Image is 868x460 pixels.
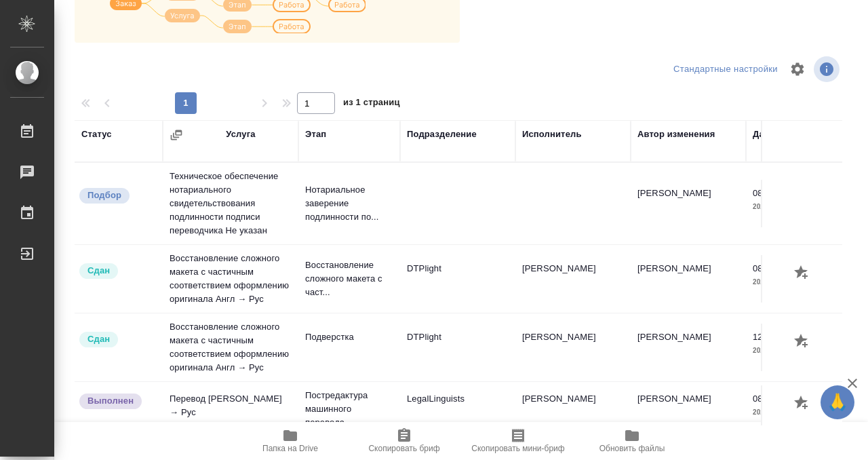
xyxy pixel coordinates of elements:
[163,245,298,313] td: Восстановление сложного макета с частичным соответствием оформлению оригинала Англ → Рус
[170,128,183,142] button: Сгруппировать
[87,332,110,346] p: Сдан
[87,394,134,408] p: Выполнен
[826,388,849,417] span: 🙏
[347,422,461,460] button: Скопировать бриф
[753,275,827,289] p: 2025
[631,180,746,227] td: [PERSON_NAME]
[305,183,393,224] p: Нотариальное заверение подлинности по...
[753,200,827,214] p: 2025
[821,385,854,419] button: 🙏
[400,324,515,371] td: DTPlight
[407,128,477,141] div: Подразделение
[631,255,746,303] td: [PERSON_NAME]
[87,264,110,277] p: Сдан
[753,394,778,404] p: 08.09,
[670,59,781,80] div: split button
[233,422,347,460] button: Папка на Drive
[753,263,778,273] p: 08.09,
[515,255,631,303] td: [PERSON_NAME]
[163,313,298,381] td: Восстановление сложного макета с частичным соответствием оформлению оригинала Англ → Рус
[599,444,665,453] span: Обновить файлы
[400,255,515,303] td: DTPlight
[226,128,255,141] div: Услуга
[631,324,746,371] td: [PERSON_NAME]
[305,389,393,429] p: Постредактура машинного перевода
[515,324,631,371] td: [PERSON_NAME]
[753,406,827,419] p: 2025
[791,330,814,353] button: Добавить оценку
[515,385,631,433] td: [PERSON_NAME]
[814,56,842,82] span: Посмотреть информацию
[163,385,298,433] td: Перевод [PERSON_NAME] → Рус
[791,392,814,415] button: Добавить оценку
[781,53,814,85] span: Настроить таблицу
[791,262,814,285] button: Добавить оценку
[305,258,393,299] p: Восстановление сложного макета с част...
[753,188,778,198] p: 08.09,
[400,385,515,433] td: LegalLinguists
[522,128,582,141] div: Исполнитель
[471,444,564,453] span: Скопировать мини-бриф
[343,94,400,114] span: из 1 страниц
[461,422,575,460] button: Скопировать мини-бриф
[305,128,326,141] div: Этап
[305,330,393,344] p: Подверстка
[631,385,746,433] td: [PERSON_NAME]
[262,444,318,453] span: Папка на Drive
[637,128,715,141] div: Автор изменения
[575,422,689,460] button: Обновить файлы
[87,189,121,202] p: Подбор
[368,444,439,453] span: Скопировать бриф
[753,332,778,342] p: 12.09,
[753,344,827,358] p: 2025
[753,128,807,141] div: Дата начала
[81,128,112,141] div: Статус
[163,163,298,244] td: Техническое обеспечение нотариального свидетельствования подлинности подписи переводчика Не указан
